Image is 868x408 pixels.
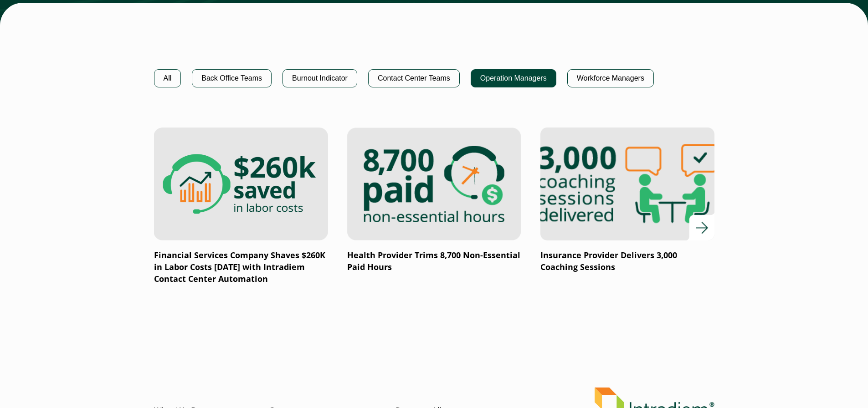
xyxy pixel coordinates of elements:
[540,127,714,273] a: Insurance Provider Delivers 3,000 Coaching Sessions
[347,127,521,273] a: Health Provider Trims 8,700 Non-Essential Paid Hours
[282,69,357,87] button: Burnout Indicator
[347,250,521,273] p: Health Provider Trims 8,700 Non-Essential Paid Hours
[154,250,328,285] p: Financial Services Company Shaves $260K in Labor Costs [DATE] with Intradiem Contact Center Autom...
[540,250,714,273] p: Insurance Provider Delivers 3,000 Coaching Sessions
[154,69,181,87] button: All
[192,69,272,87] button: Back Office Teams
[567,69,654,87] button: Workforce Managers
[154,127,328,285] a: Financial Services Company Shaves $260K in Labor Costs [DATE] with Intradiem Contact Center Autom...
[471,69,556,87] button: Operation Managers
[368,69,460,87] button: Contact Center Teams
